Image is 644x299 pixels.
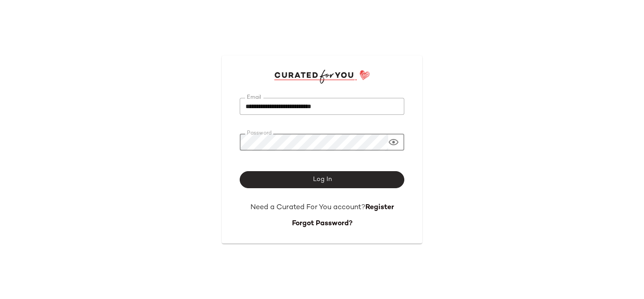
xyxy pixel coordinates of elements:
span: Log In [312,176,331,183]
a: Register [365,204,394,211]
button: Log In [240,171,404,188]
a: Forgot Password? [292,220,352,227]
span: Need a Curated For You account? [250,204,365,211]
img: cfy_login_logo.DGdB1djN.svg [274,70,370,83]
